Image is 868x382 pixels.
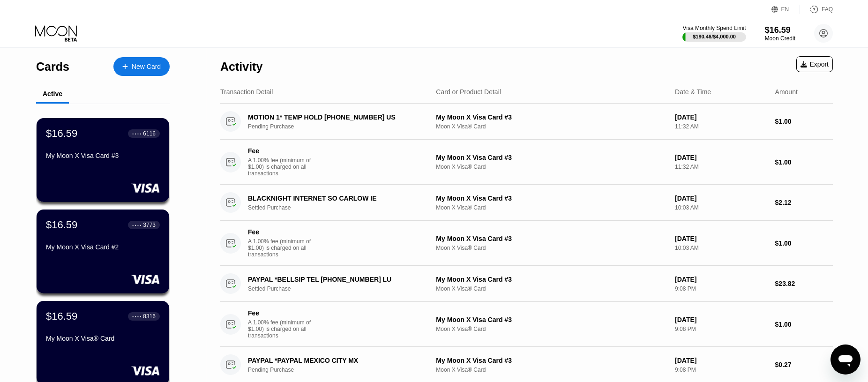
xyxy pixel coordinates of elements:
div: 6116 [143,130,156,137]
div: $1.00 [775,240,833,247]
div: [DATE] [675,276,767,283]
div: My Moon X Visa Card #3 [436,195,667,202]
div: Export [796,56,833,72]
div: [DATE] [675,235,767,242]
div: Fee [248,147,314,155]
iframe: Schaltfläche zum Öffnen des Messaging-Fensters [831,345,861,375]
div: My Moon X Visa Card #3 [46,152,160,159]
div: $1.00 [775,118,833,125]
div: 8316 [143,313,156,320]
div: Active [43,90,62,97]
div: My Moon X Visa Card #3 [436,357,667,364]
div: Card or Product Detail [436,88,501,96]
div: $16.59 [46,310,77,322]
div: Export [801,60,829,68]
div: $0.27 [775,361,833,368]
div: Transaction Detail [220,88,273,96]
div: Cards [36,60,69,74]
div: $16.59 [46,127,77,140]
div: Settled Purchase [248,204,435,211]
div: [DATE] [675,113,767,121]
div: PAYPAL *BELLSIP TEL [PHONE_NUMBER] LUSettled PurchaseMy Moon X Visa Card #3Moon X Visa® Card[DATE... [220,266,833,302]
div: My Moon X Visa Card #3 [436,316,667,323]
div: BLACKNIGHT INTERNET SO CARLOW IESettled PurchaseMy Moon X Visa Card #3Moon X Visa® Card[DATE]10:0... [220,185,833,221]
div: $16.59 [46,219,77,231]
div: My Moon X Visa® Card [46,335,160,342]
div: Visa Monthly Spend Limit$190.46/$4,000.00 [682,25,746,42]
div: PAYPAL *BELLSIP TEL [PHONE_NUMBER] LU [248,276,422,283]
div: New Card [132,63,161,71]
div: BLACKNIGHT INTERNET SO CARLOW IE [248,195,422,202]
div: 9:08 PM [675,285,767,292]
div: Pending Purchase [248,123,435,130]
div: MOTION 1* TEMP HOLD [PHONE_NUMBER] US [248,113,422,121]
div: MOTION 1* TEMP HOLD [PHONE_NUMBER] USPending PurchaseMy Moon X Visa Card #3Moon X Visa® Card[DATE... [220,104,833,140]
div: $1.00 [775,158,833,166]
div: Activity [220,60,262,74]
div: FeeA 1.00% fee (minimum of $1.00) is charged on all transactionsMy Moon X Visa Card #3Moon X Visa... [220,302,833,347]
div: My Moon X Visa Card #2 [46,243,160,251]
div: Pending Purchase [248,367,435,373]
div: ● ● ● ● [132,224,142,226]
div: 9:08 PM [675,326,767,332]
div: $16.59Moon Credit [765,25,795,42]
div: Visa Monthly Spend Limit [682,25,746,31]
div: $190.46 / $4,000.00 [693,34,736,39]
div: ● ● ● ● [132,315,142,318]
div: [DATE] [675,195,767,202]
div: 11:32 AM [675,123,767,130]
div: New Card [113,57,170,76]
div: 11:32 AM [675,164,767,170]
div: Settled Purchase [248,285,435,292]
div: Moon X Visa® Card [436,164,667,170]
div: My Moon X Visa Card #3 [436,276,667,283]
div: Moon X Visa® Card [436,123,667,130]
div: Moon X Visa® Card [436,245,667,251]
div: Moon X Visa® Card [436,326,667,332]
div: A 1.00% fee (minimum of $1.00) is charged on all transactions [248,238,318,258]
div: [DATE] [675,357,767,364]
div: EN [771,5,800,14]
div: $16.59● ● ● ●6116My Moon X Visa Card #3 [37,118,169,202]
div: Moon X Visa® Card [436,367,667,373]
div: $16.59● ● ● ●3773My Moon X Visa Card #2 [37,210,169,293]
div: $2.12 [775,199,833,206]
div: Fee [248,309,314,317]
div: FAQ [822,6,833,13]
div: 10:03 AM [675,245,767,251]
div: ● ● ● ● [132,132,142,135]
div: Moon X Visa® Card [436,285,667,292]
div: PAYPAL *PAYPAL MEXICO CITY MX [248,357,422,364]
div: 10:03 AM [675,204,767,211]
div: FAQ [800,5,833,14]
div: [DATE] [675,316,767,323]
div: 9:08 PM [675,367,767,373]
div: $16.59 [765,25,795,35]
div: $23.82 [775,280,833,287]
div: My Moon X Visa Card #3 [436,113,667,121]
div: FeeA 1.00% fee (minimum of $1.00) is charged on all transactionsMy Moon X Visa Card #3Moon X Visa... [220,221,833,266]
div: Amount [775,88,798,96]
div: Fee [248,228,314,236]
div: FeeA 1.00% fee (minimum of $1.00) is charged on all transactionsMy Moon X Visa Card #3Moon X Visa... [220,140,833,185]
div: 3773 [143,222,156,228]
div: My Moon X Visa Card #3 [436,235,667,242]
div: Moon X Visa® Card [436,204,667,211]
div: A 1.00% fee (minimum of $1.00) is charged on all transactions [248,157,318,177]
div: My Moon X Visa Card #3 [436,154,667,161]
div: $1.00 [775,321,833,328]
div: A 1.00% fee (minimum of $1.00) is charged on all transactions [248,319,318,339]
div: [DATE] [675,154,767,161]
div: Date & Time [675,88,711,96]
div: EN [781,6,789,13]
div: Moon Credit [765,35,795,42]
